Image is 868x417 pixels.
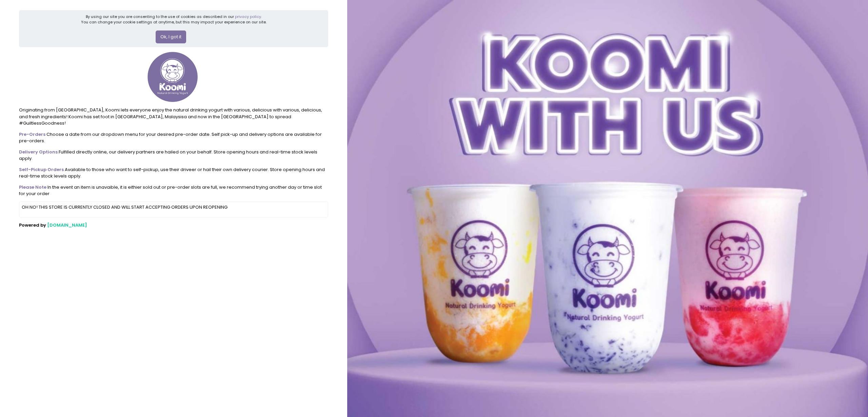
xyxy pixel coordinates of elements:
div: Choose a date from our dropdown menu for your desired pre-order date. Self pick-up and delivery o... [19,131,328,144]
a: privacy policy. [235,14,262,19]
div: In the event an item is unavaible, it is eithier sold out or pre-order slots are full, we recomme... [19,184,328,197]
b: Please Note [19,184,46,190]
div: Fulfilled directly online, our delivery partners are hailed on your behalf. Store opening hours a... [19,149,328,162]
p: OH NO! THIS STORE IS CURRENTLY CLOSED AND WILL START ACCEPTING ORDERS UPON REOPENING [22,204,326,211]
a: [DOMAIN_NAME] [47,222,87,228]
div: Powered by [19,222,328,229]
div: Available to those who want to self-pickup, use their driveer or hail their own delivery courier.... [19,166,328,180]
div: By using our site you are consenting to the use of cookies as described in our You can change you... [81,14,267,25]
img: Koomi [147,51,198,102]
b: Self-Pickup Orders [19,166,64,173]
div: Originating from [GEOGRAPHIC_DATA], Koomi lets everyone enjoy the natural drinking yogurt with va... [19,107,328,127]
button: Ok, I got it [156,30,186,43]
b: Delivery Options [19,149,58,155]
b: Pre-Orders [19,131,45,138]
